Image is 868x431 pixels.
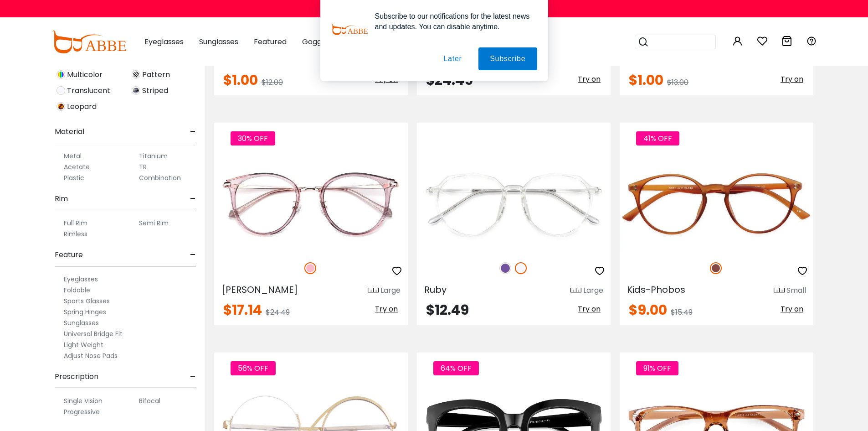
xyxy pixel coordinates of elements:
[478,47,537,70] button: Subscribe
[64,328,123,339] label: Universal Bridge Fit
[433,361,479,375] span: 64% OFF
[56,86,65,95] img: Translucent
[139,161,147,172] label: TR
[64,339,103,350] label: Light Weight
[139,172,181,183] label: Combination
[64,228,87,239] label: Rimless
[64,406,100,417] label: Progressive
[64,306,106,317] label: Spring Hinges
[231,131,275,145] span: 30% OFF
[55,188,68,210] span: Rim
[636,361,678,375] span: 91% OFF
[55,366,98,388] span: Prescription
[629,300,667,320] span: $9.00
[578,74,601,84] span: Try on
[221,283,298,296] span: [PERSON_NAME]
[575,303,603,315] button: Try on
[262,77,283,88] span: $12.00
[781,304,803,314] span: Try on
[231,361,276,375] span: 56% OFF
[368,11,537,32] div: Subscribe to our notifications for the latest news and updates. You can disable anytime.
[636,131,679,145] span: 41% OFF
[375,74,398,84] span: Try on
[432,47,473,70] button: Later
[139,395,160,406] label: Bifocal
[710,262,722,274] img: Brown
[424,283,447,296] span: Ruby
[375,304,398,314] span: Try on
[55,121,84,143] span: Material
[67,101,97,112] span: Leopard
[64,395,103,406] label: Single Vision
[64,218,87,228] label: Full Rim
[132,86,140,95] img: Striped
[64,161,90,172] label: Acetate
[426,300,469,320] span: $12.49
[671,307,693,317] span: $15.49
[139,218,169,228] label: Semi Rim
[223,300,262,320] span: $17.14
[190,121,196,143] span: -
[499,262,511,274] img: Purple
[214,156,408,253] img: Pink Naomi - Metal,TR ,Adjust Nose Pads
[64,350,118,361] label: Adjust Nose Pads
[67,85,110,96] span: Translucent
[56,102,65,111] img: Leopard
[380,285,401,296] div: Large
[578,304,601,314] span: Try on
[570,287,581,294] img: size ruler
[64,317,99,328] label: Sunglasses
[627,283,685,296] span: Kids-Phobos
[64,296,110,306] label: Sports Glasses
[331,11,368,47] img: notification icon
[304,262,316,274] img: Pink
[368,287,379,294] img: size ruler
[620,156,813,253] img: Brown Kids-Phobos - TR ,Light Weight
[667,77,688,88] span: $13.00
[190,366,196,388] span: -
[417,156,611,253] img: Translucent Ruby - TR ,Light Weight
[64,285,90,296] label: Foldable
[64,172,84,183] label: Plastic
[583,285,603,296] div: Large
[190,188,196,210] span: -
[64,274,98,285] label: Eyeglasses
[372,303,401,315] button: Try on
[139,151,168,161] label: Titanium
[142,85,168,96] span: Striped
[778,303,806,315] button: Try on
[55,244,83,266] span: Feature
[190,244,196,266] span: -
[774,287,785,294] img: size ruler
[781,74,803,84] span: Try on
[64,151,82,161] label: Metal
[515,262,527,274] img: Translucent
[266,307,290,317] span: $24.49
[786,285,806,296] div: Small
